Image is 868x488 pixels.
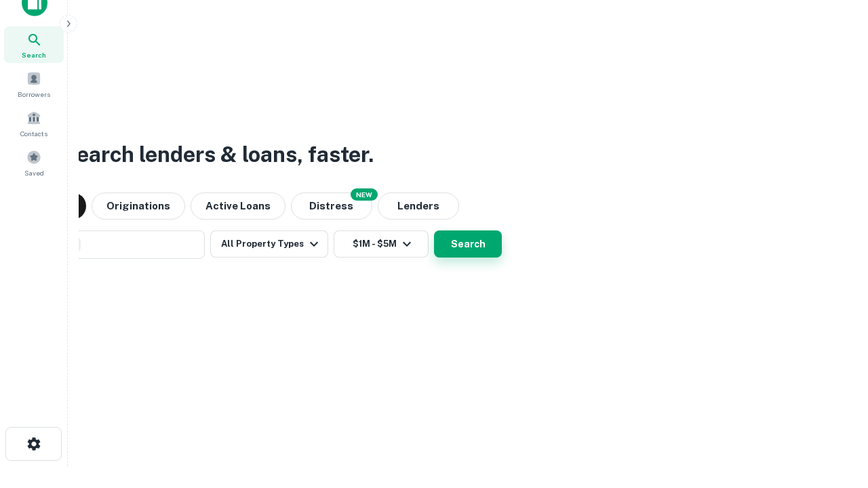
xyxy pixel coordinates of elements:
span: Contacts [20,128,47,139]
button: Originations [92,192,185,220]
span: Saved [24,167,44,178]
div: NEW [351,188,378,201]
span: Search [22,49,46,60]
button: Lenders [378,192,459,220]
button: Search [434,230,502,258]
button: Active Loans [191,192,285,220]
button: $1M - $5M [334,230,429,258]
iframe: Chat Widget [800,380,868,445]
button: Search distressed loans with lien and other non-mortgage details. [291,192,372,220]
a: Contacts [4,105,64,142]
a: Borrowers [4,66,64,102]
button: All Property Types [210,230,328,258]
span: Borrowers [18,89,50,100]
a: Saved [4,144,64,181]
a: Search [4,26,64,63]
h3: Search lenders & loans, faster. [62,138,374,171]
